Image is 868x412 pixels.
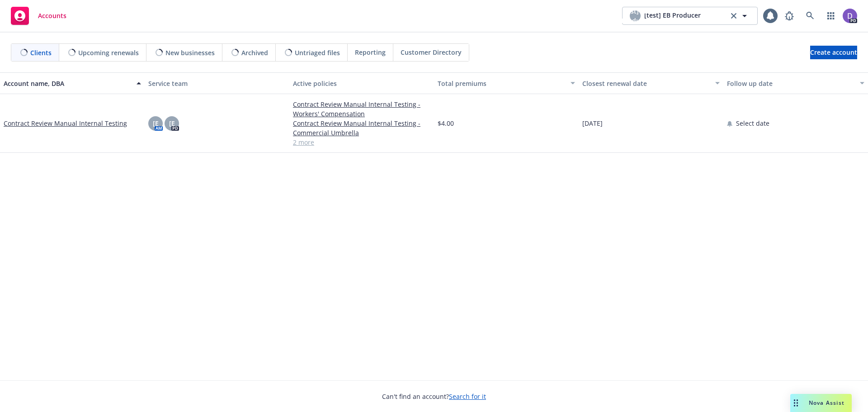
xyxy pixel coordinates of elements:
div: Active policies [293,79,430,88]
button: Active policies [289,72,434,94]
div: Closest renewal date [582,79,710,88]
span: Customer Directory [401,47,462,57]
a: clear selection [728,10,739,21]
span: New businesses [165,48,215,57]
span: Create account [810,44,857,61]
span: Reporting [355,47,386,57]
span: [DATE] [582,118,603,128]
span: [E [153,118,159,128]
a: Accounts [7,3,70,28]
span: Untriaged files [295,48,340,57]
a: Contract Review Manual Internal Testing [4,118,127,128]
a: Search for it [449,392,486,401]
span: [test] EB Producer [644,10,701,21]
button: Follow up date [723,72,868,94]
span: Upcoming renewals [78,48,139,57]
span: Clients [30,48,52,57]
div: Service team [148,79,286,88]
div: Total premiums [438,79,565,88]
a: Contract Review Manual Internal Testing - Commercial Umbrella [293,118,430,137]
span: Select date [736,118,769,128]
span: $4.00 [438,118,454,128]
button: Nova Assist [790,394,852,412]
a: Contract Review Manual Internal Testing - Workers' Compensation [293,99,430,118]
button: Closest renewal date [579,72,723,94]
span: Can't find an account? [382,392,486,401]
div: Drag to move [790,394,802,412]
div: Follow up date [727,79,854,88]
a: Switch app [822,7,840,25]
button: Total premiums [434,72,579,94]
div: Account name, DBA [4,79,131,88]
img: photo [843,9,857,23]
span: Archived [241,48,268,57]
a: Search [801,7,819,25]
span: Nova Assist [809,399,844,407]
button: [test] EB Producer[test] EB Producerclear selection [622,7,758,25]
span: [E [169,118,175,128]
span: [test] EB Producer [621,6,650,25]
a: Report a Bug [780,7,798,25]
a: 2 more [293,137,430,147]
span: Accounts [38,12,66,19]
button: Service team [145,72,289,94]
a: Create account [810,46,857,59]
